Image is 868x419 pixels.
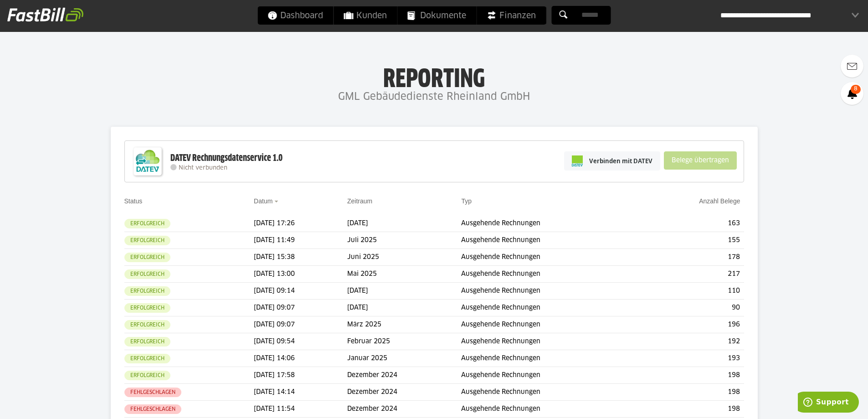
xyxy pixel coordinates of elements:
[254,384,347,401] td: [DATE] 14:14
[124,354,170,363] sl-badge: Erfolgreich
[347,316,461,333] td: März 2025
[179,165,227,171] span: Nicht verbunden
[461,249,642,266] td: Ausgehende Rechnungen
[254,401,347,418] td: [DATE] 11:54
[254,266,347,283] td: [DATE] 13:00
[124,404,181,414] sl-badge: Fehlgeschlagen
[347,232,461,249] td: Juli 2025
[642,300,744,316] td: 90
[254,316,347,333] td: [DATE] 09:07
[642,401,744,418] td: 198
[254,367,347,384] td: [DATE] 17:58
[347,300,461,316] td: [DATE]
[461,197,472,205] a: Typ
[129,143,166,180] img: DATEV-Datenservice Logo
[254,232,347,249] td: [DATE] 11:49
[274,201,280,202] img: sort_desc.gif
[347,249,461,266] td: Juni 2025
[254,300,347,316] td: [DATE] 09:07
[344,6,387,25] span: Kunden
[642,266,744,283] td: 217
[254,197,272,205] a: Datum
[347,283,461,300] td: [DATE]
[254,249,347,266] td: [DATE] 15:38
[642,215,744,232] td: 163
[347,215,461,232] td: [DATE]
[254,283,347,300] td: [DATE] 09:14
[124,320,170,330] sl-badge: Erfolgreich
[664,151,737,170] sl-button: Belege übertragen
[257,6,333,25] a: Dashboard
[124,286,170,296] sl-badge: Erfolgreich
[347,333,461,350] td: Februar 2025
[347,197,372,205] a: Zeitraum
[124,388,181,397] sl-badge: Fehlgeschlagen
[642,333,744,350] td: 192
[461,350,642,367] td: Ausgehende Rechnungen
[642,283,744,300] td: 110
[124,219,170,228] sl-badge: Erfolgreich
[347,367,461,384] td: Dezember 2024
[461,333,642,350] td: Ausgehende Rechnungen
[642,384,744,401] td: 198
[124,337,170,347] sl-badge: Erfolgreich
[7,7,83,22] img: fastbill_logo_white.png
[477,6,546,25] a: Finanzen
[347,266,461,283] td: Mai 2025
[461,283,642,300] td: Ausgehende Rechnungen
[254,333,347,350] td: [DATE] 09:54
[347,384,461,401] td: Dezember 2024
[254,350,347,367] td: [DATE] 14:06
[461,232,642,249] td: Ausgehende Rechnungen
[642,249,744,266] td: 178
[461,316,642,333] td: Ausgehende Rechnungen
[798,392,859,414] iframe: Öffnet ein Widget, in dem Sie weitere Informationen finden
[642,232,744,249] td: 155
[564,151,660,171] a: Verbinden mit DATEV
[334,6,397,25] a: Kunden
[347,401,461,418] td: Dezember 2024
[461,300,642,316] td: Ausgehende Rechnungen
[124,269,170,279] sl-badge: Erfolgreich
[124,303,170,313] sl-badge: Erfolgreich
[267,6,323,25] span: Dashboard
[841,82,863,105] a: 8
[397,6,476,25] a: Dokumente
[170,152,282,164] div: DATEV Rechnungsdatenservice 1.0
[487,6,536,25] span: Finanzen
[851,85,861,94] span: 8
[461,384,642,401] td: Ausgehende Rechnungen
[642,350,744,367] td: 193
[461,266,642,283] td: Ausgehende Rechnungen
[124,236,170,245] sl-badge: Erfolgreich
[699,197,740,205] a: Anzahl Belege
[124,371,170,380] sl-badge: Erfolgreich
[124,197,143,205] a: Status
[642,367,744,384] td: 198
[589,156,652,166] span: Verbinden mit DATEV
[461,401,642,418] td: Ausgehende Rechnungen
[347,350,461,367] td: Januar 2025
[124,253,170,262] sl-badge: Erfolgreich
[91,64,777,88] h1: Reporting
[572,155,583,166] img: pi-datev-logo-farbig-24.svg
[407,6,466,25] span: Dokumente
[461,215,642,232] td: Ausgehende Rechnungen
[461,367,642,384] td: Ausgehende Rechnungen
[642,316,744,333] td: 196
[254,215,347,232] td: [DATE] 17:26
